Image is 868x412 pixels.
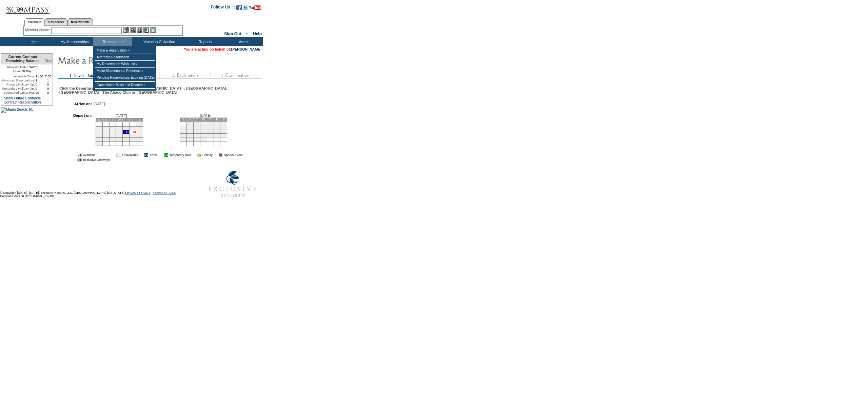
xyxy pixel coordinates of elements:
td: 28 [130,137,136,141]
td: M [187,117,194,121]
span: :: [246,32,249,36]
td: 4 [207,121,214,126]
td: 28 [180,137,187,142]
span: You are acting on behalf of: [184,47,261,51]
span: [DATE] [94,102,105,106]
td: Unavailable [122,153,138,157]
td: Vacation Collection [132,37,185,46]
td: Reservations [93,37,132,46]
td: 11 [109,130,116,134]
td: Exclusive Getaways [83,158,111,162]
td: 29 [187,137,194,142]
td: 30 Day [1,69,43,74]
img: i.gif [112,153,115,156]
td: 15 [136,130,143,134]
td: Primary Holiday Opt: [1,82,36,87]
img: step1_state2.gif [58,72,108,79]
td: 12 [116,130,123,134]
a: Residences [45,18,67,25]
td: 30 [194,137,200,142]
img: b_calculator.gif [150,27,156,33]
td: 27 [220,133,227,137]
td: 23 [96,137,102,141]
img: i.gif [193,153,196,156]
td: 6 [123,126,130,130]
td: 01 [144,153,148,157]
td: 11 [207,126,214,130]
td: Temporary Hold [170,153,191,157]
td: 5 [214,121,220,126]
td: My Reservation Wish List » [95,61,155,68]
td: 01 [77,158,81,162]
td: T [207,117,214,121]
span: Renewal Date: [7,65,27,69]
td: Current Contract Remaining Balance [1,54,43,64]
td: 4 [109,126,116,130]
td: Advanced Reservations: [1,78,36,82]
td: 99 [36,91,44,95]
td: Special Event [224,153,242,157]
td: 30 [96,141,102,146]
td: 26 [214,133,220,137]
a: 14 [133,130,136,134]
td: S [136,118,143,121]
span: [DATE] [200,113,212,117]
td: 0 [43,87,53,91]
td: 3 [102,126,109,130]
img: step4_state1.gif [210,72,261,79]
td: Cancellation Wish List Requests [95,82,155,89]
a: TERMS OF USE [153,191,176,194]
td: 8 [136,126,143,130]
td: 29 [136,137,143,141]
td: 0 [36,82,44,87]
td: 01 [116,153,121,157]
td: 13 [220,126,227,130]
td: 26 [116,137,123,141]
td: 9 [194,126,200,130]
td: 01 [219,153,222,157]
td: 3 [200,121,207,126]
div: Click the Departure Date for [PERSON_NAME][GEOGRAPHIC_DATA] - , [GEOGRAPHIC_DATA], [GEOGRAPHIC_DA... [59,86,260,94]
td: S [96,118,102,121]
td: Make a Reservation » [95,47,155,54]
td: 7 [130,126,136,130]
td: 27 [123,137,130,141]
a: Follow us on Twitter [243,7,248,11]
td: 7 [180,126,187,130]
td: 10 [200,126,207,130]
td: 11.00 [36,74,44,78]
td: 5 [116,126,123,130]
td: My Memberships [54,37,93,46]
td: 17 [200,130,207,133]
img: View [130,27,136,33]
td: 31 [200,137,207,142]
td: 18 [109,134,116,137]
td: Home [15,37,54,46]
td: W [200,117,207,121]
td: 01 [197,153,201,157]
a: Help [253,32,262,36]
td: F [130,118,136,121]
td: 22 [187,133,194,137]
td: Admin [224,37,263,46]
td: Available [83,153,111,157]
a: Members [24,18,45,26]
a: Become our fan on Facebook [236,7,242,11]
td: M [102,118,109,121]
img: i.gif [214,153,217,156]
img: i.gif [160,153,163,156]
td: 10 [102,130,109,134]
span: [DATE] [116,114,127,118]
td: 15 [187,130,194,133]
a: Reservations [67,18,93,25]
td: 8 [187,126,194,130]
td: Secondary Holiday Opt: [1,87,36,91]
td: Pending Reservations Expiring [DATE] [95,74,155,81]
td: Arrive on: [63,102,92,106]
img: i.gif [140,153,143,156]
td: 16 [194,130,200,133]
img: step3_state1.gif [159,72,210,79]
img: Reservations [143,27,149,33]
td: 01 [77,153,81,157]
div: Member Name: [25,27,51,33]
